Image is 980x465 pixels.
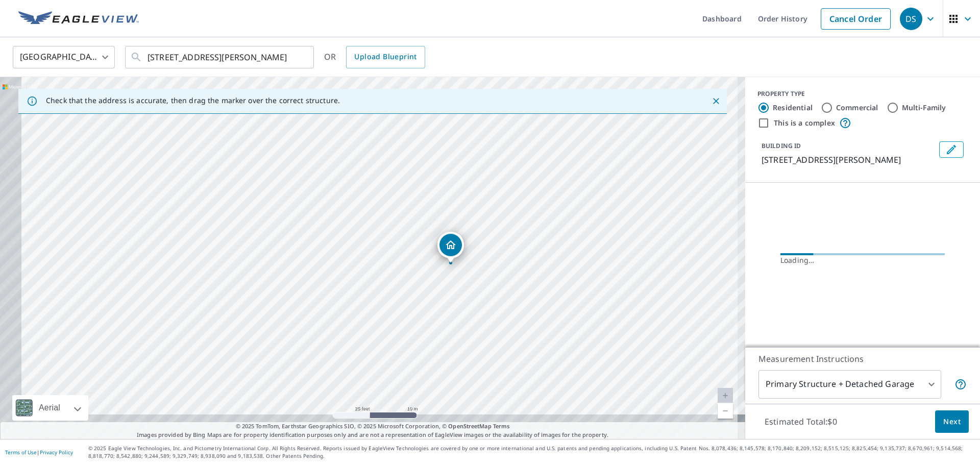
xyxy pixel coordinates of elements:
[756,410,845,433] p: Estimated Total: $0
[821,8,891,30] a: Cancel Order
[18,11,139,27] img: EV Logo
[46,96,340,105] p: Check that the address is accurate, then drag the marker over the correct structure.
[354,51,416,63] span: Upload Blueprint
[493,422,510,430] a: Terms
[12,395,88,421] div: Aerial
[836,103,878,113] label: Commercial
[437,232,464,263] div: Dropped pin, building 1, Residential property, 535 E Sawyer Blvd Newaygo, MI 49337
[36,395,63,421] div: Aerial
[757,89,968,99] div: PROPERTY TYPE
[448,422,491,430] a: OpenStreetMap
[13,43,115,71] div: [GEOGRAPHIC_DATA]
[935,410,969,433] button: Next
[718,403,733,419] a: Current Level 20, Zoom Out
[762,154,935,166] p: [STREET_ADDRESS][PERSON_NAME]
[236,422,510,431] span: © 2025 TomTom, Earthstar Geographics SIO, © 2025 Microsoft Corporation, ©
[773,103,813,113] label: Residential
[774,118,835,128] label: This is a complex
[718,388,733,403] a: Current Level 20, Zoom In Disabled
[324,46,425,68] div: OR
[758,370,941,399] div: Primary Structure + Detached Garage
[780,255,945,265] div: Loading…
[758,353,967,365] p: Measurement Instructions
[40,449,73,456] a: Privacy Policy
[346,46,425,68] a: Upload Blueprint
[954,378,967,390] span: Your report will include the primary structure and a detached garage if one exists.
[762,141,801,150] p: BUILDING ID
[5,449,73,455] p: |
[5,449,37,456] a: Terms of Use
[900,8,922,30] div: DS
[943,415,961,428] span: Next
[709,94,723,108] button: Close
[939,141,964,158] button: Edit building 1
[148,43,293,71] input: Search by address or latitude-longitude
[88,445,975,460] p: © 2025 Eagle View Technologies, Inc. and Pictometry International Corp. All Rights Reserved. Repo...
[902,103,946,113] label: Multi-Family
